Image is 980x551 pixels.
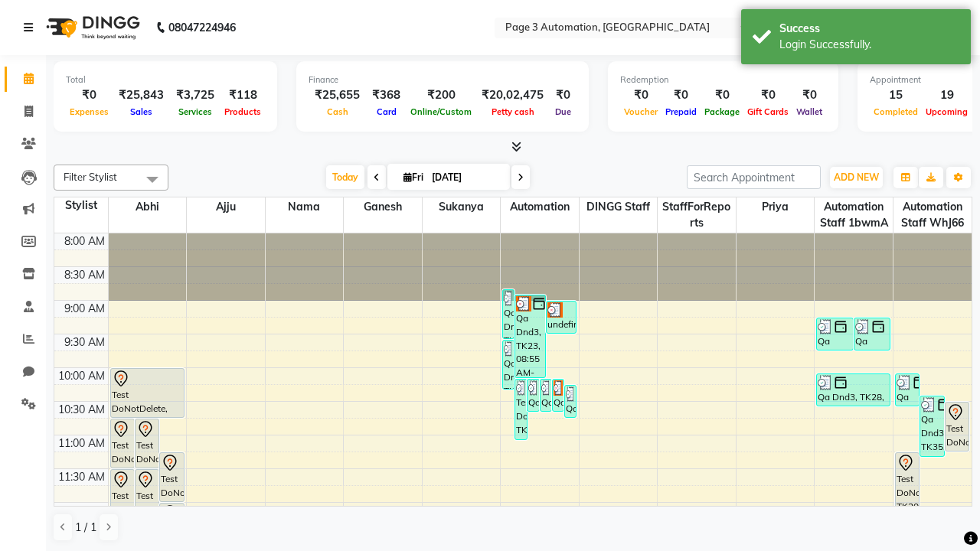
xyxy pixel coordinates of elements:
[661,86,701,104] div: ₹0
[792,86,826,104] div: ₹0
[56,503,108,519] div: 12:00 PM
[743,106,792,117] span: Gift Cards
[580,197,658,217] span: DINGG Staff
[109,197,187,217] span: Abhi
[620,106,661,117] span: Voucher
[701,86,743,104] div: ₹0
[920,396,944,456] div: Qa Dnd3, TK35, 10:25 AM-11:20 AM, Special Hair Wash- Men
[61,267,108,283] div: 8:30 AM
[160,453,183,501] div: Test DoNotDelete, TK11, 11:15 AM-12:00 PM, Hair Cut-Men
[870,86,922,104] div: 15
[896,374,920,406] div: Qa Dnd3, TK27, 10:05 AM-10:35 AM, Hair cut Below 12 years (Boy)
[834,171,879,183] span: ADD NEW
[515,380,526,439] div: Test DoNotDelete, TK34, 10:10 AM-11:05 AM, Special Hair Wash- Men
[55,435,108,452] div: 11:00 AM
[220,86,265,104] div: ₹118
[309,73,577,86] div: Finance
[737,197,815,217] span: Priya
[111,419,134,468] div: Test DoNotDelete, TK07, 10:45 AM-11:30 AM, Hair Cut-Men
[136,419,158,468] div: Test DoNotDelete, TK14, 10:45 AM-11:30 AM, Hair Cut-Men
[565,386,576,417] div: Qa Dnd3, TK32, 10:15 AM-10:45 AM, Hair cut Below 12 years (Boy)
[407,86,475,104] div: ₹200
[309,86,366,104] div: ₹25,655
[946,403,969,451] div: Test DoNotDelete, TK20, 10:30 AM-11:15 AM, Hair Cut-Men
[55,368,108,384] div: 10:00 AM
[830,167,883,188] button: ADD NEW
[61,301,108,317] div: 9:00 AM
[61,233,108,249] div: 8:00 AM
[701,106,743,117] span: Package
[39,6,144,49] img: logo
[54,197,108,214] div: Stylist
[488,106,538,117] span: Petty cash
[344,197,422,217] span: Ganesh
[792,106,826,117] span: Wallet
[64,171,117,183] span: Filter Stylist
[55,469,108,485] div: 11:30 AM
[515,295,544,377] div: Qa Dnd3, TK23, 08:55 AM-10:10 AM, Hair Cut By Expert-Men,Hair Cut-Men
[326,165,364,189] span: Today
[175,106,216,117] span: Services
[528,380,538,411] div: Qa Dnd3, TK30, 10:10 AM-10:40 AM, Hair cut Below 12 years (Boy)
[870,106,922,117] span: Completed
[854,318,890,350] div: Qa Dnd3, TK25, 09:15 AM-09:45 AM, Hair Cut By Expert-Men
[75,520,96,536] span: 1 / 1
[66,86,113,104] div: ₹0
[423,197,501,217] span: Sukanya
[817,374,890,406] div: Qa Dnd3, TK28, 10:05 AM-10:35 AM, Hair cut Below 12 years (Boy)
[266,197,344,217] span: Nama
[779,37,959,53] div: Login Successfully.
[815,197,893,233] span: Automation Staff 1bwmA
[550,86,577,104] div: ₹0
[503,341,514,389] div: Qa Dnd3, TK26, 09:35 AM-10:20 AM, Hair Cut-Men
[113,86,170,104] div: ₹25,843
[187,197,265,217] span: Ajju
[687,165,821,189] input: Search Appointment
[620,86,661,104] div: ₹0
[168,6,236,49] b: 08047224946
[170,86,220,104] div: ₹3,725
[743,86,792,104] div: ₹0
[547,302,576,333] div: undefined, TK21, 09:00 AM-09:30 AM, Hair cut Below 12 years (Boy)
[220,106,265,117] span: Products
[922,86,972,104] div: 19
[111,369,184,417] div: Test DoNotDelete, TK15, 10:00 AM-10:45 AM, Hair Cut-Men
[400,171,427,183] span: Fri
[407,106,475,117] span: Online/Custom
[501,197,579,217] span: Automation
[922,106,972,117] span: Upcoming
[658,197,736,233] span: StaffForReports
[661,106,701,117] span: Prepaid
[779,21,959,37] div: Success
[66,106,113,117] span: Expenses
[55,402,108,418] div: 10:30 AM
[817,318,853,350] div: Qa Dnd3, TK24, 09:15 AM-09:45 AM, Hair cut Below 12 years (Boy)
[475,86,550,104] div: ₹20,02,475
[66,73,265,86] div: Total
[896,453,920,518] div: Test DoNotDelete, TK20, 11:15 AM-12:15 PM, Hair Cut-Women
[620,73,826,86] div: Redemption
[366,86,407,104] div: ₹368
[551,106,575,117] span: Due
[553,380,563,411] div: Qa Dnd3, TK29, 10:10 AM-10:40 AM, Hair cut Below 12 years (Boy)
[111,470,134,535] div: Test DoNotDelete, TK07, 11:30 AM-12:30 PM, Hair Cut-Women
[541,380,551,411] div: Qa Dnd3, TK31, 10:10 AM-10:40 AM, Hair cut Below 12 years (Boy)
[126,106,156,117] span: Sales
[427,166,504,189] input: 2025-10-03
[136,470,158,518] div: Test DoNotDelete, TK12, 11:30 AM-12:15 PM, Hair Cut-Men
[61,334,108,350] div: 9:30 AM
[323,106,352,117] span: Cash
[893,197,972,233] span: Automation Staff WhJ66
[373,106,400,117] span: Card
[503,290,514,338] div: Qa Dnd3, TK22, 08:50 AM-09:35 AM, Hair Cut-Men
